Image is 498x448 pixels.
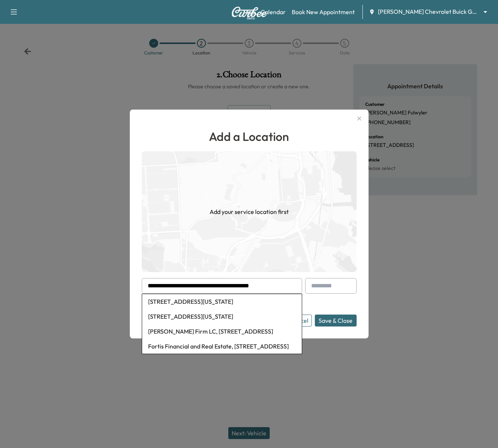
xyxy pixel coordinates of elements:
[210,207,289,216] h1: Add your service location first
[142,127,357,145] h1: Add a Location
[292,7,355,16] a: Book New Appointment
[315,315,357,326] button: Save & Close
[243,7,255,16] a: MapBeta
[142,324,302,339] li: [PERSON_NAME] Firm LC, [STREET_ADDRESS]
[142,339,302,354] li: Fortis Financial and Real Estate, [STREET_ADDRESS]
[142,294,302,309] li: [STREET_ADDRESS][US_STATE]
[378,7,480,16] span: [PERSON_NAME] Chevrolet Buick GMC
[142,309,302,324] li: [STREET_ADDRESS][US_STATE]
[142,151,357,272] img: empty-map-CL6vilOE.png
[261,7,286,16] a: Calendar
[247,15,255,21] div: Beta
[231,7,267,17] img: Curbee Logo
